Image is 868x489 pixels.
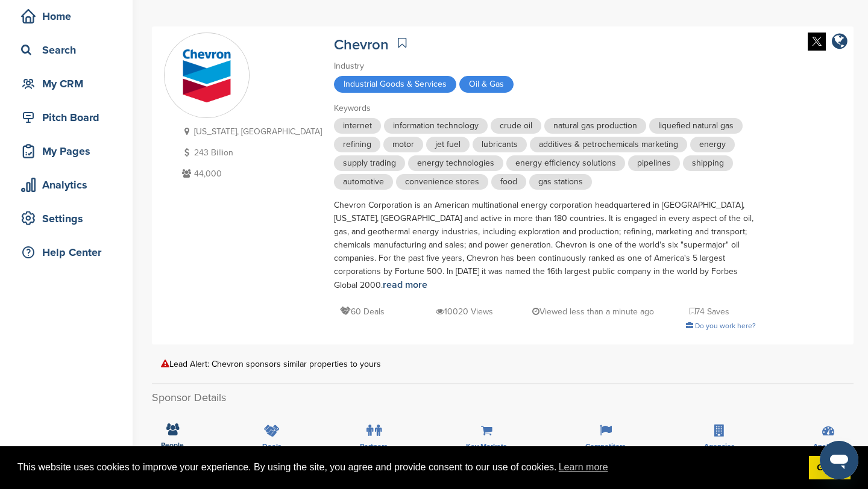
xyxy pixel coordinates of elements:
[628,155,680,171] span: pipelines
[334,36,389,54] a: Chevron
[808,33,826,51] img: Twitter white
[18,107,121,128] div: Pitch Board
[18,140,121,162] div: My Pages
[529,174,592,190] span: gas stations
[161,360,844,369] div: Lead Alert: Chevron sponsors similar properties to yours
[408,155,503,171] span: energy technologies
[530,137,687,152] span: additives & petrochemicals marketing
[161,441,184,449] span: People
[165,34,249,118] img: Sponsorpitch & Chevron
[683,155,733,171] span: shipping
[17,458,799,476] span: This website uses cookies to improve your experience. By using the site, you agree and provide co...
[12,238,121,266] a: Help Center
[12,70,121,98] a: My CRM
[334,155,405,171] span: supply trading
[18,5,121,27] div: Home
[179,166,322,181] p: 44,000
[813,443,843,450] span: Analytics
[334,199,756,292] div: Chevron Corporation is an American multinational energy corporation headquartered in [GEOGRAPHIC_...
[557,458,610,476] a: learn more about cookies
[12,2,121,30] a: Home
[690,137,735,152] span: energy
[179,124,322,139] p: [US_STATE], [GEOGRAPHIC_DATA]
[334,102,756,115] div: Keywords
[152,390,854,406] h2: Sponsor Details
[544,118,646,134] span: natural gas production
[809,456,851,480] a: dismiss cookie message
[436,304,493,319] p: 10020 Views
[426,137,470,152] span: jet fuel
[334,174,393,190] span: automotive
[360,443,388,450] span: Partners
[179,145,322,160] p: 243 Billion
[466,443,507,450] span: Key Markets
[262,443,281,450] span: Deals
[532,304,654,319] p: Viewed less than a minute ago
[695,322,756,330] span: Do you work here?
[649,118,743,134] span: liquefied natural gas
[473,137,527,152] span: lubricants
[12,171,121,199] a: Analytics
[18,241,121,263] div: Help Center
[12,36,121,64] a: Search
[12,104,121,131] a: Pitch Board
[12,205,121,232] a: Settings
[491,174,526,190] span: food
[383,137,423,152] span: motor
[334,137,380,152] span: refining
[704,443,735,450] span: Agencies
[686,322,756,330] a: Do you work here?
[18,174,121,196] div: Analytics
[334,118,381,134] span: internet
[383,279,427,291] a: read more
[820,441,858,479] iframe: Button to launch messaging window
[18,39,121,61] div: Search
[12,137,121,165] a: My Pages
[396,174,488,190] span: convenience stores
[334,76,456,93] span: Industrial Goods & Services
[832,33,848,52] a: company link
[585,443,626,450] span: Competitors
[334,60,756,73] div: Industry
[18,208,121,229] div: Settings
[384,118,488,134] span: information technology
[340,304,385,319] p: 60 Deals
[491,118,541,134] span: crude oil
[506,155,625,171] span: energy efficiency solutions
[18,73,121,95] div: My CRM
[690,304,729,319] p: 74 Saves
[459,76,514,93] span: Oil & Gas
